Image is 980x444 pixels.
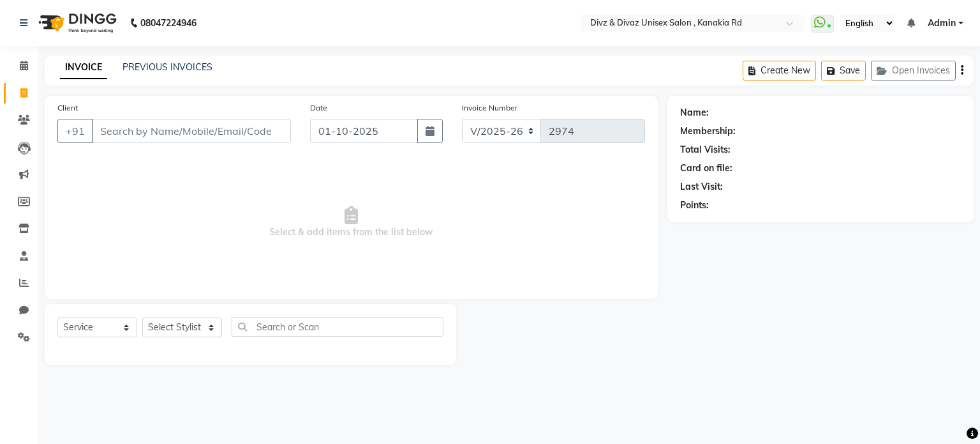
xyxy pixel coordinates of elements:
[310,102,327,114] label: Date
[680,125,736,138] div: Membership:
[140,5,197,41] b: 08047224946
[680,106,709,119] div: Name:
[60,56,107,79] a: INVOICE
[57,119,93,143] button: +91
[743,61,816,80] button: Create New
[680,199,709,212] div: Points:
[462,102,517,114] label: Invoice Number
[122,61,212,73] a: PREVIOUS INVOICES
[92,119,291,143] input: Search by Name/Mobile/Email/Code
[680,143,731,157] div: Total Visits:
[871,61,956,80] button: Open Invoices
[57,102,78,114] label: Client
[57,158,645,286] span: Select & add items from the list below
[33,5,120,41] img: logo
[928,17,956,30] span: Admin
[821,61,866,80] button: Save
[232,317,443,337] input: Search or Scan
[680,180,723,194] div: Last Visit:
[680,162,732,175] div: Card on file:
